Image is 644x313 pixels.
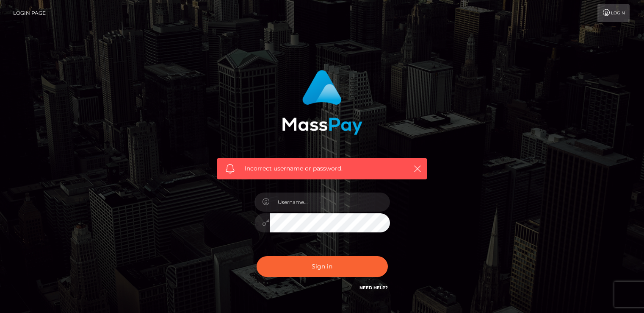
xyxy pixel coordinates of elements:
[245,164,399,173] span: Incorrect username or password.
[270,193,390,212] input: Username...
[257,256,388,277] button: Sign in
[597,4,630,22] a: Login
[359,285,388,291] a: Need Help?
[282,70,362,135] img: MassPay Login
[13,4,46,22] a: Login Page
